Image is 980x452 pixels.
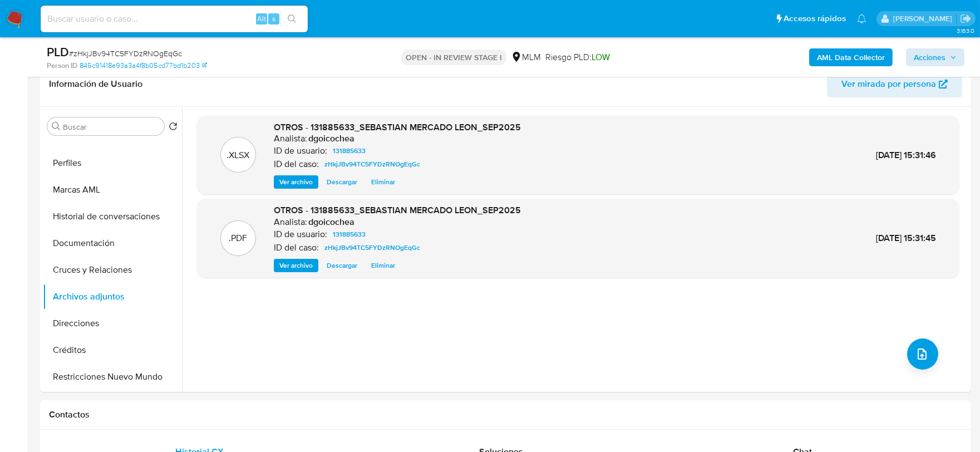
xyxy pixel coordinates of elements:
span: zHkjJBv94TC5FYDzRNOgEqGc [324,241,420,254]
a: zHkjJBv94TC5FYDzRNOgEqGc [320,241,425,254]
h1: Información de Usuario [49,78,142,90]
p: ID del caso: [274,159,319,170]
button: Restricciones Nuevo Mundo [43,363,182,390]
a: 131885633 [328,228,370,241]
span: Eliminar [371,176,395,188]
button: Ver archivo [274,175,318,189]
p: ID del caso: [274,242,319,253]
button: Lista Interna [43,390,182,417]
a: 131885633 [328,144,370,158]
span: 131885633 [333,228,366,241]
span: 131885633 [333,144,366,158]
span: # zHkjJBv94TC5FYDzRNOgEqGc [69,48,182,59]
b: Person ID [47,61,77,71]
button: Ver mirada por persona [827,71,962,97]
b: PLD [47,43,69,61]
button: Documentación [43,230,182,257]
button: Descargar [321,175,363,189]
h1: Contactos [49,409,962,420]
span: Ver archivo [279,176,313,188]
h6: dgoicochea [308,217,354,228]
a: zHkjJBv94TC5FYDzRNOgEqGc [320,158,425,171]
input: Buscar [63,122,160,132]
span: Descargar [327,260,357,271]
span: [DATE] 15:31:45 [876,232,936,244]
button: Ver archivo [274,259,318,272]
p: dalia.goicochea@mercadolibre.com.mx [893,13,956,24]
button: search-icon [280,11,303,27]
span: Eliminar [371,260,395,271]
p: .XLSX [227,149,250,161]
span: s [272,13,275,24]
a: Notificaciones [857,14,866,23]
h6: dgoicochea [308,133,354,144]
button: upload-file [907,338,938,370]
span: Descargar [327,176,357,188]
button: Perfiles [43,150,182,176]
p: .PDF [229,232,248,244]
button: Marcas AML [43,176,182,203]
button: Historial de conversaciones [43,203,182,230]
span: Ver archivo [279,260,313,271]
a: 845c91418e93a3a4f8b05cd77bd1b203 [80,61,207,71]
span: Acciones [914,48,945,66]
p: ID de usuario: [274,145,327,156]
span: [DATE] 15:31:46 [876,149,936,161]
span: Accesos rápidos [784,13,846,24]
p: ID de usuario: [274,229,327,240]
span: 3.163.0 [957,26,974,35]
p: OPEN - IN REVIEW STAGE I [401,50,506,65]
span: zHkjJBv94TC5FYDzRNOgEqGc [324,158,420,171]
button: Eliminar [366,259,401,272]
button: Buscar [52,122,61,131]
button: Eliminar [366,175,401,189]
a: Salir [960,13,972,24]
button: Archivos adjuntos [43,283,182,310]
span: Riesgo PLD: [545,51,610,63]
span: Alt [257,13,266,24]
span: Ver mirada por persona [841,71,936,97]
button: Acciones [906,48,964,66]
button: Direcciones [43,310,182,337]
button: AML Data Collector [809,48,893,66]
input: Buscar usuario o caso... [41,12,308,26]
b: AML Data Collector [817,48,885,66]
span: OTROS - 131885633_SEBASTIAN MERCADO LEON_SEP2025 [274,204,521,217]
button: Volver al orden por defecto [169,122,178,134]
button: Cruces y Relaciones [43,257,182,283]
span: OTROS - 131885633_SEBASTIAN MERCADO LEON_SEP2025 [274,121,521,134]
p: Analista: [274,133,307,144]
button: Créditos [43,337,182,363]
span: LOW [592,51,610,63]
p: Analista: [274,217,307,228]
div: MLM [511,51,541,63]
button: Descargar [321,259,363,272]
